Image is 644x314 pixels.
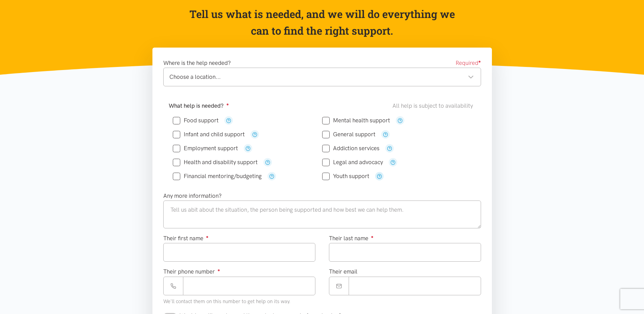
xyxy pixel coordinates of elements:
[218,267,220,273] sup: ●
[173,132,245,137] label: Infant and child support
[329,234,374,243] label: Their last name
[163,191,222,200] label: Any more information?
[456,58,481,68] span: Required
[322,145,380,151] label: Addiction services
[478,59,481,64] sup: ●
[392,101,476,110] div: All help is subject to availability
[173,118,219,123] label: Food support
[322,173,369,179] label: Youth support
[173,145,238,151] label: Employment support
[163,234,209,243] label: Their first name
[173,159,258,165] label: Health and disability support
[206,234,209,239] sup: ●
[226,102,229,107] sup: ●
[169,72,474,82] div: Choose a location...
[329,267,357,276] label: Their email
[187,6,457,39] p: Tell us what is needed, and we will do everything we can to find the right support.
[183,277,315,295] input: Phone number
[173,173,262,179] label: Financial mentoring/budgeting
[163,58,231,68] label: Where is the help needed?
[169,101,229,110] label: What help is needed?
[163,267,220,276] label: Their phone number
[322,159,383,165] label: Legal and advocacy
[322,118,390,123] label: Mental health support
[371,234,374,239] sup: ●
[349,277,481,295] input: Email
[322,132,375,137] label: General support
[163,298,291,304] small: We'll contact them on this number to get help on its way.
